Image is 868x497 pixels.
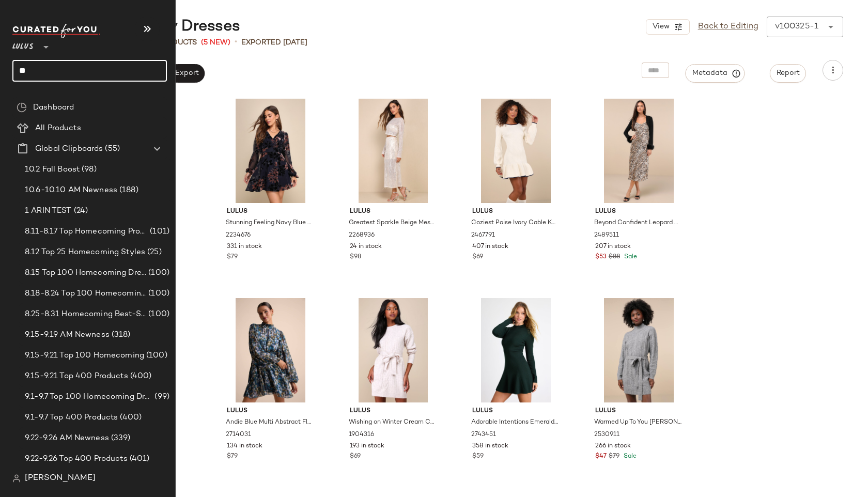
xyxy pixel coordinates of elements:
[227,452,238,461] span: $79
[25,205,72,217] span: 1 ARIN TEST
[472,242,508,252] span: 407 in stock
[776,69,800,77] span: Report
[25,432,109,444] span: 9.22-9.26 AM Newness
[472,407,560,416] span: Lulus
[128,453,150,465] span: (401)
[25,267,146,279] span: 8.15 Top 100 Homecoming Dresses
[25,246,145,258] span: 8.12 Top 25 Homecoming Styles
[342,298,445,402] img: 11771001_1904316.jpg
[12,35,34,54] span: Lulus
[349,418,436,427] span: Wishing on Winter Cream Cable Knit Mini Sweater Dress
[227,253,238,262] span: $79
[145,246,162,258] span: (25)
[25,226,148,238] span: 8.11-8.17 Top Homecoming Product
[594,430,619,440] span: 2530911
[146,267,169,279] span: (100)
[226,430,251,440] span: 2714031
[117,184,138,196] span: (188)
[12,474,21,483] img: svg%3e
[587,298,691,402] img: 12208281_2530911.jpg
[174,69,198,77] span: Export
[622,254,637,260] span: Sale
[226,231,251,240] span: 2234676
[110,329,131,341] span: (318)
[219,99,322,203] img: 10938941_2234676.jpg
[350,207,437,216] span: Lulus
[25,164,80,176] span: 10.2 Fall Boost
[35,143,103,155] span: Global Clipboards
[235,36,237,49] span: •
[148,226,169,238] span: (101)
[594,219,681,228] span: Beyond Confident Leopard Print Satin Slip Dress and Shrug Set
[587,99,691,203] img: 11978701_2489511.jpg
[464,99,568,203] img: 12024241_2467791.jpg
[226,219,313,228] span: Stunning Feeling Navy Blue Velvet Floral Burnout Mini Dress
[35,122,81,134] span: All Products
[595,452,607,461] span: $47
[471,231,495,240] span: 2467791
[349,430,374,440] span: 1904316
[227,207,314,216] span: Lulus
[17,102,27,113] img: svg%3e
[241,37,307,48] p: Exported [DATE]
[146,308,169,320] span: (100)
[226,418,313,427] span: Andie Blue Multi Abstract Floral Mock Neck Mini Dress
[227,442,262,451] span: 134 in stock
[471,219,559,228] span: Coziest Poise Ivory Cable Knit Long Sleeve Sweater Mini Dress
[595,242,631,252] span: 207 in stock
[595,442,631,451] span: 266 in stock
[118,412,142,424] span: (400)
[25,184,117,196] span: 10.6-10.10 AM Newness
[472,253,483,262] span: $69
[128,370,152,382] span: (400)
[692,69,739,78] span: Metadata
[609,452,619,461] span: $79
[350,407,437,416] span: Lulus
[201,37,230,48] span: (5 New)
[775,21,818,33] div: v100325-1
[595,253,607,262] span: $53
[227,407,314,416] span: Lulus
[594,418,681,427] span: Warmed Up To You [PERSON_NAME] Cable Knit Mock Neck Sweater Dress
[80,164,97,176] span: (98)
[25,412,118,424] span: 9.1-9.7 Top 400 Products
[227,242,262,252] span: 331 in stock
[25,370,128,382] span: 9.15-9.21 Top 400 Products
[350,242,382,252] span: 24 in stock
[33,102,74,114] span: Dashboard
[350,253,361,262] span: $98
[595,407,683,416] span: Lulus
[471,430,496,440] span: 2743451
[25,288,146,300] span: 8.18-8.24 Top 100 Homecoming Dresses
[25,472,96,485] span: [PERSON_NAME]
[349,219,436,228] span: Greatest Sparkle Beige Mesh Sequin Fringe Two-Piece Midi Dress
[342,99,445,203] img: 11024801_2268936.jpg
[595,207,683,216] span: Lulus
[219,298,322,402] img: 2714031_01_hero_2025-08-27.jpg
[350,442,384,451] span: 193 in stock
[25,308,146,320] span: 8.25-8.31 Homecoming Best-Sellers
[464,298,568,402] img: 2743451_01_hero_2025-09-10.jpg
[144,350,167,362] span: (100)
[25,453,128,465] span: 9.22-9.26 Top 400 Products
[152,391,169,403] span: (99)
[594,231,619,240] span: 2489511
[109,432,131,444] span: (339)
[472,442,508,451] span: 358 in stock
[609,253,620,262] span: $88
[350,452,361,461] span: $69
[652,23,669,31] span: View
[25,391,152,403] span: 9.1-9.7 Top 100 Homecoming Dresses
[646,19,689,35] button: View
[72,205,88,217] span: (24)
[471,418,559,427] span: Adorable Intentions Emerald Mock Neck A-Line Mini Sweater Dress
[168,64,205,83] button: Export
[12,24,100,38] img: cfy_white_logo.C9jOOHJF.svg
[25,329,110,341] span: 9.15-9.19 AM Newness
[472,452,484,461] span: $59
[686,64,745,83] button: Metadata
[146,288,169,300] span: (100)
[698,21,758,33] a: Back to Editing
[770,64,806,83] button: Report
[349,231,375,240] span: 2268936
